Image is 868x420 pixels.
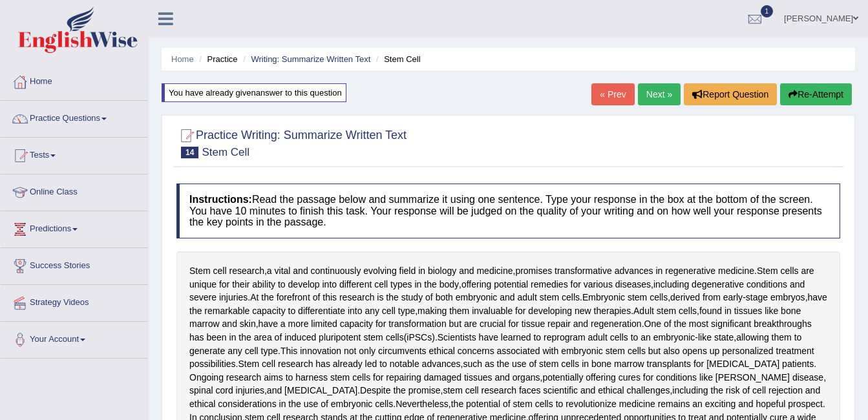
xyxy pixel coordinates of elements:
[508,317,518,331] span: Click to see word definition
[311,317,337,331] span: Click to see word definition
[202,146,249,158] small: Stem Cell
[792,371,823,384] span: Click to see word definition
[300,344,341,358] span: Click to see word definition
[382,304,396,318] span: Click to see word definition
[1,248,148,280] a: Success Stories
[344,344,356,358] span: Click to see word definition
[323,278,337,291] span: Click to see word definition
[304,397,319,411] span: Click to see word definition
[734,304,763,318] span: Click to see word definition
[711,317,751,331] span: Click to see word definition
[703,291,721,304] span: Click to see word definition
[619,371,640,384] span: Click to see word definition
[591,357,611,371] span: Click to see word definition
[539,357,558,371] span: Click to see word definition
[582,291,625,304] span: Click to see word definition
[313,291,321,304] span: Click to see word definition
[1,64,148,96] a: Home
[464,317,477,331] span: Click to see word definition
[1,101,148,133] a: Practice Questions
[189,371,224,384] span: Click to see word definition
[284,331,316,344] span: Click to see word definition
[464,371,492,384] span: Click to see word definition
[1,138,148,170] a: Tests
[479,331,498,344] span: Click to see word definition
[373,371,383,384] span: Click to see word definition
[189,331,204,344] span: Click to see word definition
[782,357,814,371] span: Click to see word definition
[414,278,421,291] span: Click to see word definition
[315,357,330,371] span: Click to see word definition
[359,344,376,358] span: Click to see word definition
[726,384,740,397] span: Click to see word definition
[288,278,320,291] span: Click to see word definition
[515,264,552,278] span: Click to see word definition
[1,174,148,207] a: Online Class
[196,53,237,65] li: Practice
[591,83,634,105] a: « Prev
[396,397,449,411] span: Click to see word definition
[408,384,441,397] span: Click to see word definition
[562,291,580,304] span: Click to see word definition
[250,291,259,304] span: Click to see word definition
[267,384,282,397] span: Click to see word definition
[284,384,357,397] span: Click to see word definition
[591,317,642,331] span: Click to see word definition
[463,357,482,371] span: Click to see word definition
[189,397,215,411] span: Click to see word definition
[561,357,579,371] span: Click to see word definition
[386,371,421,384] span: Click to see word definition
[422,357,461,371] span: Click to see word definition
[189,317,220,331] span: Click to see word definition
[386,331,404,344] span: Click to see word definition
[226,371,261,384] span: Click to see word definition
[561,344,603,358] span: Click to see word definition
[790,278,805,291] span: Click to see word definition
[390,357,419,371] span: Click to see word definition
[376,317,386,331] span: Click to see word definition
[497,357,509,371] span: Click to see word definition
[365,357,377,371] span: Click to see word definition
[393,384,405,397] span: Click to see word definition
[418,264,425,278] span: Click to see word definition
[761,5,774,17] span: 1
[770,291,805,304] span: Click to see word definition
[219,291,248,304] span: Click to see word definition
[261,344,278,358] span: Click to see word definition
[575,304,591,318] span: Click to see word definition
[494,371,509,384] span: Click to see word definition
[438,331,476,344] span: Click to see word definition
[386,291,398,304] span: Click to see word definition
[573,317,588,331] span: Click to see word definition
[714,331,734,344] span: Click to see word definition
[215,384,233,397] span: Click to see word definition
[650,291,668,304] span: Click to see word definition
[544,331,586,344] span: Click to see word definition
[213,264,227,278] span: Click to see word definition
[754,317,812,331] span: Click to see word definition
[390,278,412,291] span: Click to see word definition
[363,331,383,344] span: Click to see word definition
[664,317,672,331] span: Click to see word definition
[497,344,540,358] span: Click to see word definition
[513,397,532,411] span: Click to see word definition
[424,278,436,291] span: Click to see word definition
[189,384,213,397] span: Click to see word definition
[407,331,432,344] span: Click to see word definition
[725,304,732,318] span: Click to see word definition
[693,357,704,371] span: Click to see word definition
[628,291,647,304] span: Click to see word definition
[365,304,379,318] span: Click to see word definition
[1,322,148,354] a: Your Account
[711,384,723,397] span: Click to see word definition
[189,264,211,278] span: Click to see word definition
[522,317,545,331] span: Click to see word definition
[746,278,787,291] span: Click to see word definition
[665,264,715,278] span: Click to see word definition
[528,304,572,318] span: Click to see word definition
[288,397,301,411] span: Click to see word definition
[653,278,689,291] span: Click to see word definition
[606,344,625,358] span: Click to see word definition
[466,397,500,411] span: Click to see word definition
[670,291,700,304] span: Click to see word definition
